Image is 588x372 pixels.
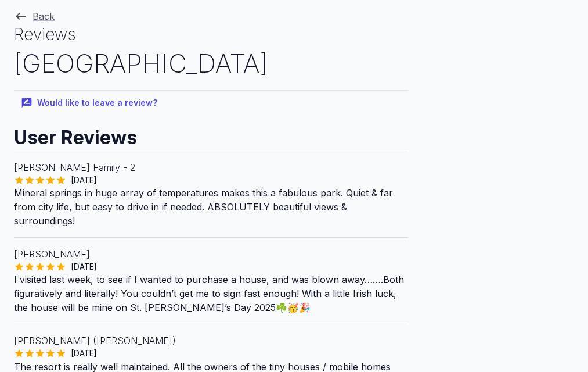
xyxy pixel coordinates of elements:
a: Back [14,10,55,22]
p: [PERSON_NAME] Family - 2 [14,160,408,174]
span: [DATE] [66,174,102,186]
h2: User Reviews [14,116,408,151]
button: Would like to leave a review? [14,91,167,116]
p: [PERSON_NAME] [14,247,408,261]
span: [DATE] [66,261,102,273]
h2: [GEOGRAPHIC_DATA] [14,46,408,81]
p: Mineral springs in huge array of temperatures makes this a fabulous park. Quiet & far from city l... [14,186,408,228]
p: [PERSON_NAME] ([PERSON_NAME]) [14,334,408,348]
p: I visited last week, to see if I wanted to purchase a house, and was blown away…….Both figurative... [14,273,408,314]
span: [DATE] [66,348,102,359]
h1: Reviews [14,23,408,46]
